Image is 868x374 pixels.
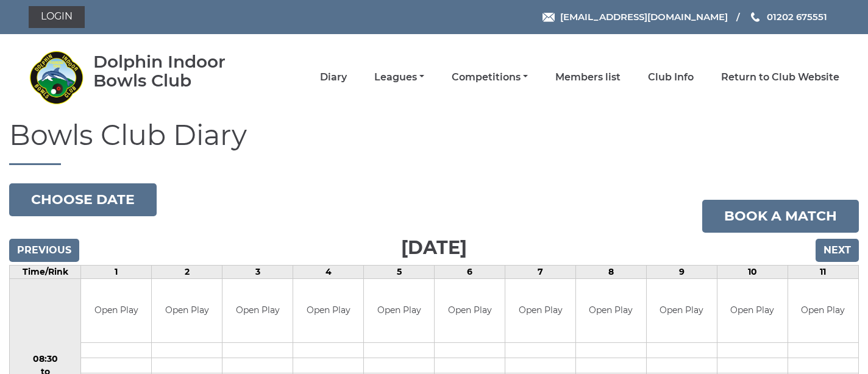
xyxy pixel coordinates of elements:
[152,265,222,278] td: 2
[9,120,859,165] h1: Bowls Club Diary
[152,279,222,343] td: Open Play
[452,71,528,84] a: Competitions
[93,52,261,90] div: Dolphin Indoor Bowls Club
[767,11,827,23] span: 01202 675551
[816,239,859,262] input: Next
[81,279,151,343] td: Open Play
[364,279,434,343] td: Open Play
[435,279,505,343] td: Open Play
[505,265,576,278] td: 7
[320,71,347,84] a: Diary
[435,265,505,278] td: 6
[702,200,859,233] a: Book a match
[9,239,79,262] input: Previous
[560,11,728,23] span: [EMAIL_ADDRESS][DOMAIN_NAME]
[29,6,85,28] a: Login
[293,265,364,278] td: 4
[788,265,858,278] td: 11
[293,279,363,343] td: Open Play
[81,265,152,278] td: 1
[9,183,157,216] button: Choose date
[648,71,694,84] a: Club Info
[717,279,788,343] td: Open Play
[751,12,759,22] img: Phone us
[10,265,81,278] td: Time/Rink
[222,279,293,343] td: Open Play
[29,50,84,105] img: Dolphin Indoor Bowls Club
[542,10,728,24] a: Email [EMAIL_ADDRESS][DOMAIN_NAME]
[717,265,788,278] td: 10
[647,279,717,343] td: Open Play
[646,265,717,278] td: 9
[788,279,858,343] td: Open Play
[364,265,435,278] td: 5
[721,71,839,84] a: Return to Club Website
[374,71,424,84] a: Leagues
[555,71,621,84] a: Members list
[222,265,293,278] td: 3
[576,279,646,343] td: Open Play
[576,265,647,278] td: 8
[749,10,827,24] a: Phone us 01202 675551
[542,13,555,22] img: Email
[505,279,575,343] td: Open Play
